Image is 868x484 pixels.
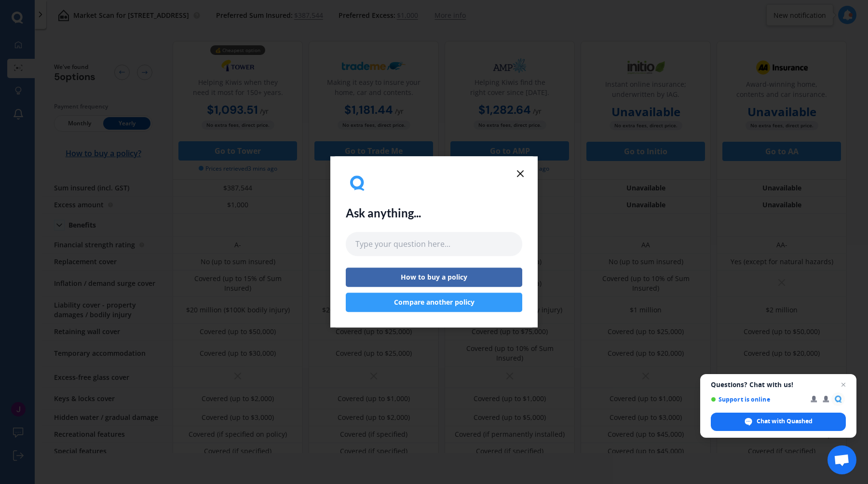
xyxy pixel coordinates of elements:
[711,381,846,389] span: Questions? Chat with us!
[346,232,522,256] input: Type your question here...
[346,293,522,312] button: Compare another policy
[711,413,846,431] div: Chat with Quashed
[346,206,421,220] h2: Ask anything...
[711,396,804,403] span: Support is online
[346,268,522,287] button: How to buy a policy
[838,379,849,390] span: Close chat
[757,417,813,426] span: Chat with Quashed
[827,445,856,474] div: Open chat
